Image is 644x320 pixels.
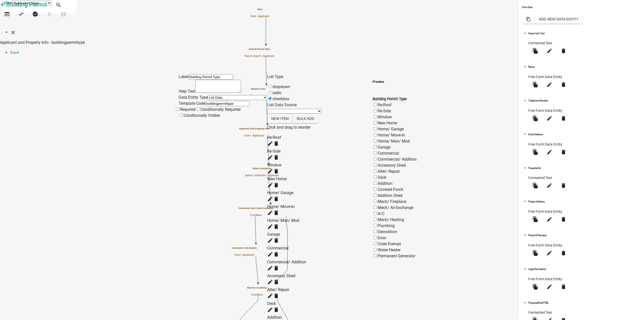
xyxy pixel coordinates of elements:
label: Alter/ Repair [378,169,400,174]
i: edit [546,115,552,121]
i: delete [273,279,279,285]
a: Save [10,50,19,55]
i: file_copy [532,115,538,121]
button: Auto Layout [14,9,28,20]
label: Home/ Garage [378,127,404,131]
input: Conditionally Required [196,108,200,111]
h6: Form Data [522,6,640,9]
wm-modal-confirm: Delete [556,117,571,121]
label: Conditionally Required [195,107,240,112]
wm-modal-confirm: Bulk Actions [522,17,535,21]
span: Free Form Data Entity [528,209,562,214]
input: Required [176,108,179,111]
i: create [267,196,273,202]
label: Demolition [378,229,397,234]
label: Water Heater [378,247,400,252]
button: Bulk add [293,114,318,123]
label: Commercial [378,151,399,156]
h6: Telephone Number: [528,99,571,102]
label: Code Exempt [378,241,401,246]
p: Click and drag to reorder [267,124,373,130]
label: List Data Source [267,102,297,107]
span: Formatted Text [528,176,552,180]
span: Free Form Data Entity [528,142,562,146]
div: Alter/ Repair [267,287,373,301]
i: delete [560,48,567,54]
label: Commercial/ Addition [378,157,417,162]
i: delete [273,293,279,299]
wm-modal-confirm: Delete [556,151,571,155]
label: Addition [378,181,392,186]
h5: Preview [373,79,417,84]
i: create [267,140,273,147]
i: delete [560,82,567,88]
i: create [267,210,273,216]
label: checkbox [267,96,289,101]
wm-modal-confirm: Delete [556,286,571,290]
i: delete [560,115,567,121]
label: Required [175,107,195,112]
p: List Type [267,74,373,80]
button: Add New Data Entity [535,15,583,24]
i: file_copy [532,216,538,222]
label: Window [378,115,392,119]
label: Help Text [179,89,195,94]
label: Accessory Shed [378,163,406,168]
label: Home/ Man/ Mod [378,139,410,144]
div: Home/ Move-In [267,204,373,218]
i: delete [273,196,279,202]
wm-modal-confirm: Delete [556,252,571,256]
i: delete [560,183,567,189]
i: create [267,251,273,257]
h6: Legal Description: [528,267,571,271]
i: edit [546,48,552,54]
input: checkbox [268,97,272,100]
label: Addition Shed [378,193,403,198]
input: Conditionally Visible [180,114,183,117]
label: Re-Roof [378,102,392,107]
wm-modal-confirm: Delete [556,218,571,222]
label: Covered Porch [378,187,403,192]
label: Label [179,74,188,79]
i: edit [546,283,552,290]
button: New item [267,114,293,123]
i: check_circle [32,11,38,18]
h6: Name: [528,65,571,69]
label: A/C [378,211,384,216]
label: Mech/ Heating [378,217,404,222]
label: Conditionally Visible [179,113,220,118]
label: Mech/ Fireplace [378,199,406,204]
i: content_copy [526,17,531,22]
input: dropdown [268,85,272,88]
div: Home/ Man/ Mod [267,218,373,231]
label: Plumbing [378,223,395,228]
i: delete [273,251,279,257]
i: create [267,279,273,285]
i: delete [560,149,567,155]
label: Door [378,235,386,240]
i: file_copy [532,183,538,189]
div: Commercial/ Addition [267,259,373,273]
label: radio [267,90,281,95]
span: Free Form Data Entity [528,243,562,247]
i: edit [546,216,552,222]
label: Deck [378,175,386,180]
div: Re-Side [267,148,373,162]
h6: Project Address: [528,200,571,203]
i: delete [560,283,567,290]
i: open_in_browser [4,11,10,18]
i: file_copy [532,250,538,256]
h6: ProposedUseHTML [528,301,571,305]
i: create [267,307,273,313]
i: create [267,168,273,174]
i: create [267,237,273,243]
i: delete [273,168,279,174]
div: Home/ Garage [267,190,373,204]
h6: PropertyInfo [528,166,571,170]
span: Free Form Data Entity [528,75,562,79]
i: create [267,265,273,271]
span: Free Form Data Entity [528,109,562,113]
i: edit [546,149,552,155]
i: delete [273,237,279,243]
label: Template Code [179,101,205,106]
